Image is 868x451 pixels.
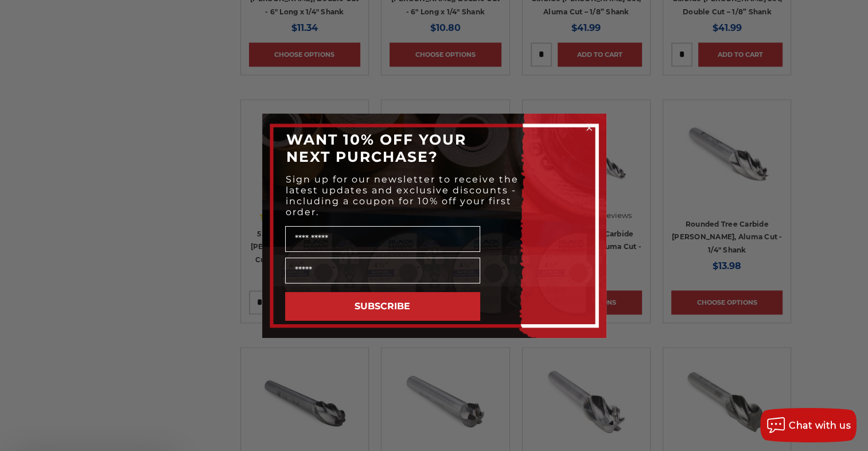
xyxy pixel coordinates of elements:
button: Close dialog [583,122,595,134]
span: Sign up for our newsletter to receive the latest updates and exclusive discounts - including a co... [286,174,519,217]
button: Chat with us [760,408,857,442]
span: Chat with us [789,420,851,431]
input: Email [285,258,480,283]
button: SUBSCRIBE [285,292,480,321]
span: WANT 10% OFF YOUR NEXT PURCHASE? [286,131,466,165]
